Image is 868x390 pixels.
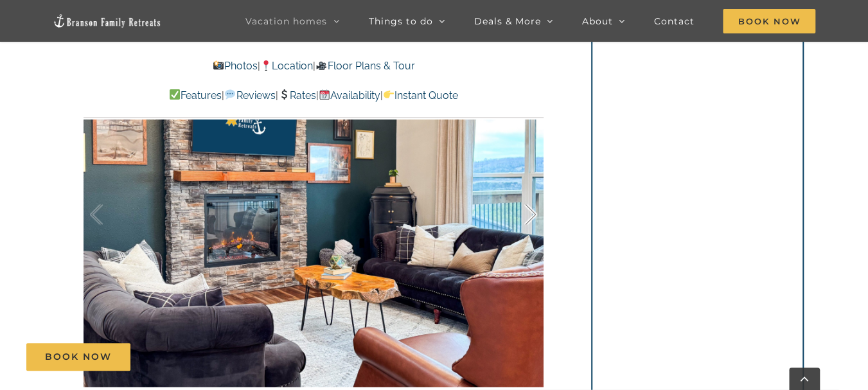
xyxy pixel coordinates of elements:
span: Book Now [45,351,112,362]
span: Book Now [723,9,815,33]
img: 📸 [213,60,224,71]
img: 📆 [319,89,330,100]
img: Branson Family Retreats Logo [53,13,162,28]
a: Location [260,60,313,72]
a: Availability [319,89,380,102]
img: 🎥 [316,60,326,71]
span: Deals & More [474,17,540,26]
span: About [581,17,612,26]
span: Things to do [368,17,432,26]
p: | | | | [84,87,544,104]
p: | | [84,58,544,75]
img: 💲 [279,89,289,100]
a: Instant Quote [383,89,458,102]
span: Contact [653,17,694,26]
a: Rates [278,89,316,102]
img: 📍 [261,60,271,71]
a: Photos [213,60,258,72]
a: Reviews [224,89,275,102]
a: Floor Plans & Tour [315,60,414,72]
img: ✅ [170,89,180,100]
span: Vacation homes [245,17,327,26]
img: 💬 [225,89,235,100]
img: 👉 [384,89,394,100]
a: Book Now [26,343,130,371]
a: Features [169,89,222,102]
